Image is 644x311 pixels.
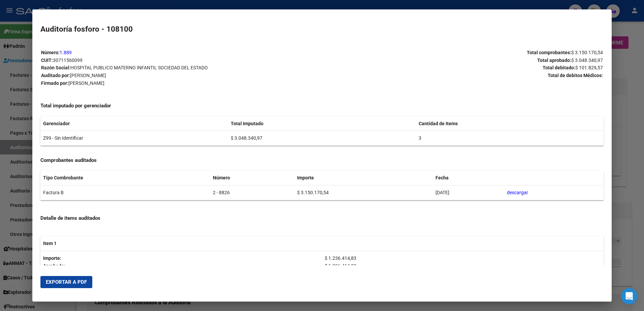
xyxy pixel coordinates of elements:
th: Cantidad de Items [416,116,604,131]
p: Total comprobantes: [322,49,603,57]
p: Total debitado: [322,64,603,72]
td: 3 [416,131,604,146]
a: 1.889 [60,50,72,55]
th: Fecha [433,171,505,185]
th: Gerenciador [40,116,228,131]
span: [PERSON_NAME] [68,80,104,86]
th: Total Imputado [228,116,416,131]
span: $ 101.829,57 [575,65,603,70]
p: $ 1.236.414,83 [325,262,601,270]
th: Tipo Combrobante [40,171,210,185]
div: Open Intercom Messenger [621,288,637,304]
th: Número [210,171,294,185]
span: [PERSON_NAME] [70,73,106,78]
span: $ 3.150.170,54 [571,50,603,55]
th: Importe [294,171,433,185]
p: $ 1.236.414,83 [325,254,601,262]
h4: Total imputado por gerenciador [40,102,604,110]
td: 2 - 8826 [210,185,294,200]
td: $ 3.150.170,54 [294,185,433,200]
h4: Comprobantes auditados [40,157,604,164]
td: Factura B [40,185,210,200]
button: Exportar a PDF [40,276,92,288]
h4: Detalle de items auditados [40,214,604,222]
p: Importe: [43,254,319,262]
span: $ 3.048.340,97 [571,58,603,63]
td: Z99 - Sin Identificar [40,131,228,146]
p: Número: [41,49,322,57]
a: descargar [507,190,528,195]
p: Razón Social: [41,64,322,72]
td: [DATE] [433,185,505,200]
p: CUIT: [41,57,322,64]
p: Aprobado: [43,262,319,270]
p: Firmado por: [41,79,322,87]
span: HOSPITAL PUBLICO MATERNO INFANTIL SOCIEDAD DEL ESTADO [70,65,208,70]
p: Auditado por: [41,72,322,79]
p: Total aprobado: [322,57,603,64]
h2: Auditoría fosforo - 108100 [40,24,604,35]
span: 30711560099 [53,58,83,63]
span: Exportar a PDF [46,279,87,285]
td: $ 3.048.340,97 [228,131,416,146]
strong: Item 1 [43,241,57,246]
p: Total de debitos Médicos: [322,72,603,79]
